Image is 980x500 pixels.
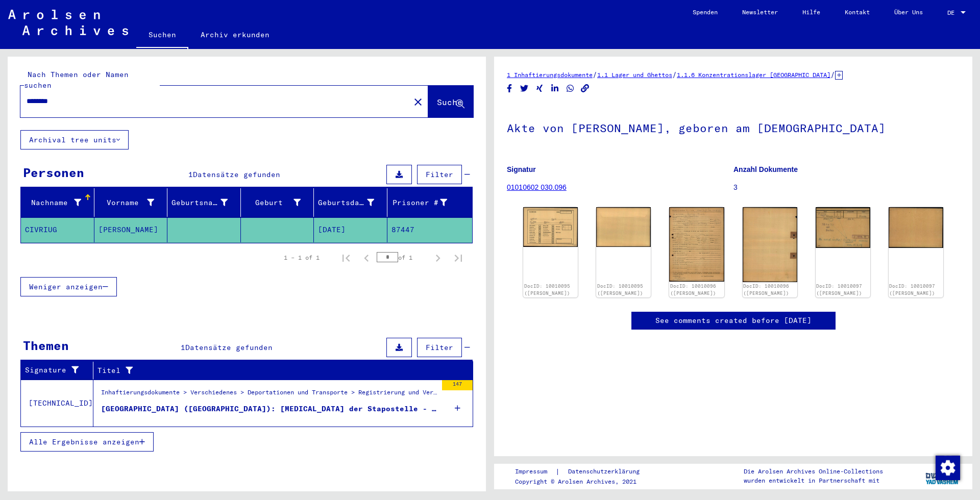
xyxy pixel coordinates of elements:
[356,247,377,268] button: Previous page
[23,163,84,182] div: Personen
[181,343,185,352] span: 1
[448,247,469,268] button: Last page
[816,283,862,296] a: DocID: 10010097 ([PERSON_NAME])
[171,197,228,208] div: Geburtsname
[442,380,473,390] div: 147
[596,207,651,247] img: 002.jpg
[743,207,797,282] img: 002.jpg
[99,197,155,208] div: Vorname
[507,183,567,191] a: 01010602 030.096
[515,466,555,477] a: Impressum
[136,22,188,49] a: Suchen
[25,362,95,379] div: Signature
[314,188,387,217] mat-header-cell: Geburtsdatum
[336,247,356,268] button: First page
[935,455,960,480] div: Zustimmung ändern
[677,71,830,79] a: 1.1.6 Konzentrationslager [GEOGRAPHIC_DATA]
[744,476,883,485] p: wurden entwickelt in Partnerschaft mit
[21,217,94,242] mat-cell: CIVRIUG
[25,365,85,376] div: Signature
[534,82,545,95] button: Share on Xing
[507,165,536,173] b: Signatur
[597,283,643,296] a: DocID: 10010095 ([PERSON_NAME])
[597,71,672,79] a: 1.1 Lager und Ghettos
[21,188,94,217] mat-header-cell: Nachname
[387,188,473,217] mat-header-cell: Prisoner #
[29,437,139,446] span: Alle Ergebnisse anzeigen
[504,82,515,95] button: Share on Facebook
[314,217,387,242] mat-cell: [DATE]
[97,362,463,379] div: Titel
[670,283,716,296] a: DocID: 10010096 ([PERSON_NAME])
[565,82,576,95] button: Share on WhatsApp
[889,283,935,296] a: DocID: 10010097 ([PERSON_NAME])
[284,253,320,262] div: 1 – 1 of 1
[733,165,798,173] b: Anzahl Dokumente
[417,165,462,184] button: Filter
[20,130,129,149] button: Archival tree units
[507,105,960,149] h1: Akte von [PERSON_NAME], geboren am [DEMOGRAPHIC_DATA]
[171,194,240,211] div: Geburtsname
[428,247,448,268] button: Next page
[391,197,448,208] div: Prisoner #
[391,194,460,211] div: Prisoner #
[8,10,128,35] img: Arolsen_neg.svg
[593,70,597,79] span: /
[193,170,280,179] span: Datensätze gefunden
[437,97,462,107] span: Suche
[744,467,883,476] p: Die Arolsen Archives Online-Collections
[25,197,81,208] div: Nachname
[515,477,652,486] p: Copyright © Arolsen Archives, 2021
[241,188,314,217] mat-header-cell: Geburt‏
[24,70,129,90] mat-label: Nach Themen oder Namen suchen
[672,70,677,79] span: /
[97,365,453,376] div: Titel
[830,70,835,79] span: /
[816,207,870,248] img: 001.jpg
[318,197,374,208] div: Geburtsdatum
[923,463,962,489] img: yv_logo.png
[245,197,301,208] div: Geburt‏
[387,217,473,242] mat-cell: 87447
[99,194,167,211] div: Vorname
[94,188,168,217] mat-header-cell: Vorname
[936,456,960,480] img: Zustimmung ändern
[23,336,69,355] div: Themen
[167,188,241,217] mat-header-cell: Geburtsname
[524,283,570,296] a: DocID: 10010095 ([PERSON_NAME])
[377,253,428,262] div: of 1
[560,466,652,477] a: Datenschutzerklärung
[426,343,453,352] span: Filter
[29,282,103,291] span: Weniger anzeigen
[550,82,560,95] button: Share on LinkedIn
[20,432,154,452] button: Alle Ergebnisse anzeigen
[101,404,437,414] div: [GEOGRAPHIC_DATA] ([GEOGRAPHIC_DATA]): [MEDICAL_DATA] der Stapostelle - Genehmigungen, Verbote, K...
[428,86,473,117] button: Suche
[318,194,387,211] div: Geburtsdatum
[523,207,578,247] img: 001.jpg
[20,277,117,296] button: Weniger anzeigen
[188,22,282,47] a: Archiv erkunden
[25,194,94,211] div: Nachname
[507,71,593,79] a: 1 Inhaftierungsdokumente
[947,9,959,16] span: DE
[101,388,437,402] div: Inhaftierungsdokumente > Verschiedenes > Deportationen und Transporte > Registrierung und Verfolgung
[580,82,591,95] button: Copy link
[426,170,453,179] span: Filter
[188,170,193,179] span: 1
[94,217,168,242] mat-cell: [PERSON_NAME]
[515,466,652,477] div: |
[669,207,724,282] img: 001.jpg
[412,96,424,108] mat-icon: close
[185,343,273,352] span: Datensätze gefunden
[889,207,943,248] img: 002.jpg
[655,315,812,326] a: See comments created before [DATE]
[408,91,428,112] button: Clear
[245,194,314,211] div: Geburt‏
[743,283,789,296] a: DocID: 10010096 ([PERSON_NAME])
[21,380,93,427] td: [TECHNICAL_ID]
[417,338,462,357] button: Filter
[733,182,960,193] p: 3
[519,82,530,95] button: Share on Twitter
